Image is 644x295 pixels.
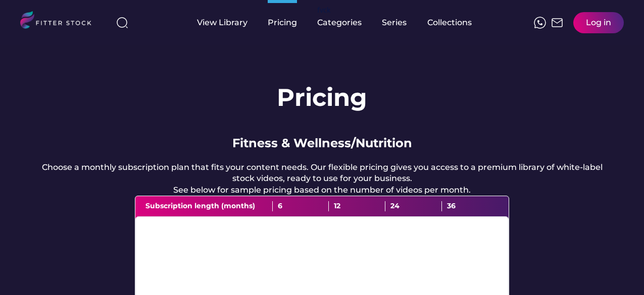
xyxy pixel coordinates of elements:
[116,17,128,29] img: search-normal%203.svg
[586,17,611,28] div: Log in
[534,17,546,29] img: meteor-icons_whatsapp%20%281%29.svg
[329,201,385,211] div: 12
[197,17,247,28] div: View Library
[385,201,442,211] div: 24
[317,17,362,28] div: Categories
[382,17,407,28] div: Series
[40,162,604,196] div: Choose a monthly subscription plan that fits your content needs. Our flexible pricing gives you a...
[20,11,100,32] img: LOGO.svg
[551,17,563,29] img: Frame%2051.svg
[268,17,297,28] div: Pricing
[442,201,499,211] div: 36
[232,135,412,152] div: Fitness & Wellness/Nutrition
[273,201,329,211] div: 6
[145,201,273,211] div: Subscription length (months)
[277,81,367,114] h1: Pricing
[427,17,472,28] div: Collections
[317,5,330,15] div: fvck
